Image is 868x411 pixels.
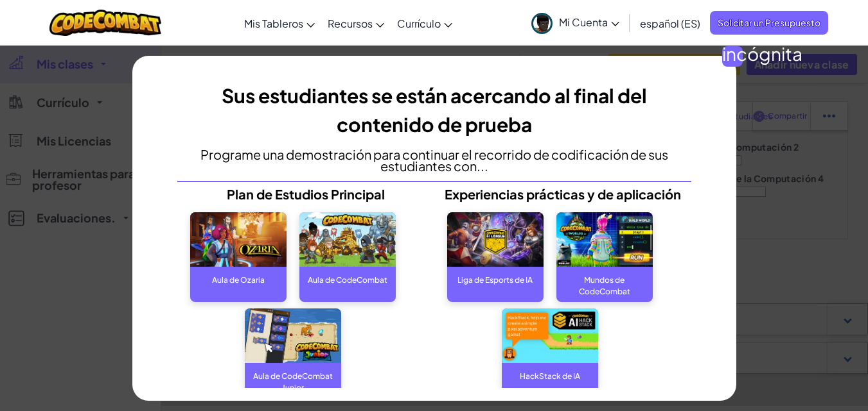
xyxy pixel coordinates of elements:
img: CodeCombat Junior [245,308,341,363]
font: Liga de Esports de IA [457,275,533,285]
font: Sus estudiantes se están acercando al final del contenido de prueba [222,83,647,137]
font: incógnita [722,42,802,65]
font: HackStack de IA [520,371,580,381]
a: español (ES) [633,6,707,40]
font: español (ES) [640,17,700,30]
font: Currículo [397,17,441,30]
font: Aula de CodeCombat Junior [253,371,333,392]
img: Mundo de CodeCombat [556,212,653,267]
img: Liga de IA [447,212,544,267]
a: Solicitar un Presupuesto [710,11,828,35]
a: Recursos [321,6,391,40]
img: Logotipo de CodeCombat [49,10,162,36]
font: Experiencias prácticas y de aplicación [445,186,681,202]
font: Aula de CodeCombat [308,275,387,285]
a: Mi Cuenta [525,3,626,43]
font: Programe una demostración para continuar el recorrido de codificación de sus estudiantes con... [200,146,668,174]
a: Currículo [391,6,459,40]
font: Solicitar un Presupuesto [718,17,820,28]
font: Mi Cuenta [559,15,608,29]
img: Hackstack de IA [502,308,598,363]
img: CodeCombat [299,212,396,267]
font: Mundos de CodeCombat [579,275,630,296]
font: Aula de Ozaria [212,275,265,285]
font: Recursos [328,17,373,30]
img: Ozaria [190,212,287,267]
font: Plan de Estudios Principal [227,186,385,202]
font: Mis Tableros [244,17,303,30]
img: avatar [531,13,553,34]
a: Mis Tableros [238,6,321,40]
